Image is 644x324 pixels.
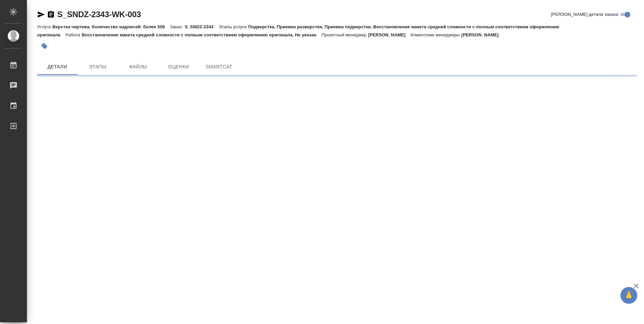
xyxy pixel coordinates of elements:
button: Добавить тэг [37,39,52,54]
p: Проектный менеджер [322,32,368,37]
span: 🙏 [623,288,635,302]
p: Восстановление макета средней сложности с полным соответствием оформлению оригинала, Не указан [82,32,322,37]
p: Услуга [37,24,52,29]
p: Подверстка, Приемка разверстки, Приемка подверстки, Восстановление макета средней сложности с пол... [37,24,559,37]
p: Этапы услуги [219,24,248,29]
p: Работа [65,32,82,37]
span: SmartCat [203,63,235,71]
span: Этапы [82,63,114,71]
p: Заказ: [170,24,185,29]
span: Оценки [162,63,195,71]
button: Скопировать ссылку для ЯМессенджера [37,10,45,19]
p: Верстка чертежа. Количество надписей: более 500 [52,24,170,29]
p: [PERSON_NAME] [368,32,411,37]
span: Файлы [122,63,154,71]
span: [PERSON_NAME] детали заказа [551,11,618,18]
button: 🙏 [620,287,637,304]
button: Скопировать ссылку [47,10,55,19]
p: S_SNDZ-2343 [185,24,219,29]
a: S_SNDZ-2343-WK-003 [57,10,141,19]
span: Детали [41,63,73,71]
p: [PERSON_NAME] [461,32,504,37]
p: Клиентские менеджеры [411,32,461,37]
